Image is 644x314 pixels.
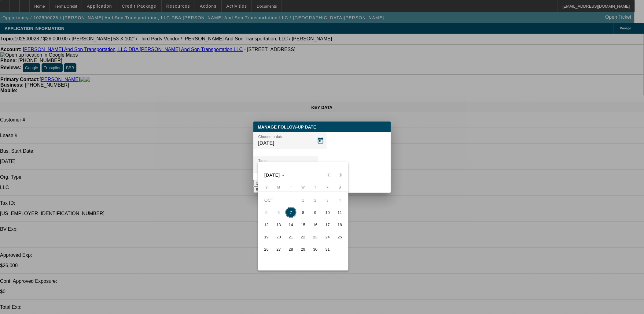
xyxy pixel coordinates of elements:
button: October 15, 2025 [297,219,309,231]
span: S [339,185,341,189]
button: October 11, 2025 [334,206,346,219]
button: Next month [335,169,347,181]
button: October 8, 2025 [297,206,309,219]
span: T [290,185,292,189]
span: 6 [273,207,284,218]
button: October 6, 2025 [273,206,285,219]
button: October 2, 2025 [309,194,322,206]
span: 2 [310,195,321,206]
button: October 26, 2025 [260,243,273,255]
span: [DATE] [264,173,280,178]
button: October 20, 2025 [273,231,285,243]
span: 25 [334,231,345,242]
button: October 18, 2025 [334,219,346,231]
span: W [302,185,305,189]
span: 19 [261,231,272,242]
span: 13 [273,219,284,230]
button: October 29, 2025 [297,243,309,255]
button: October 13, 2025 [273,219,285,231]
span: 30 [310,244,321,255]
span: 14 [285,219,296,230]
button: Choose month and year [262,170,287,181]
span: 31 [322,244,333,255]
span: 17 [322,219,333,230]
span: 26 [261,244,272,255]
span: 7 [285,207,296,218]
button: October 21, 2025 [285,231,297,243]
button: October 9, 2025 [309,206,322,219]
button: October 19, 2025 [260,231,273,243]
span: 5 [261,207,272,218]
button: October 10, 2025 [322,206,334,219]
button: October 7, 2025 [285,206,297,219]
button: October 17, 2025 [322,219,334,231]
span: M [277,185,280,189]
button: October 27, 2025 [273,243,285,255]
span: 11 [334,207,345,218]
span: S [265,185,267,189]
button: October 24, 2025 [322,231,334,243]
span: 15 [298,219,309,230]
span: 27 [273,244,284,255]
span: 10 [322,207,333,218]
span: 18 [334,219,345,230]
span: 24 [322,231,333,242]
span: 23 [310,231,321,242]
button: October 25, 2025 [334,231,346,243]
button: October 30, 2025 [309,243,322,255]
button: October 12, 2025 [260,219,273,231]
td: OCT [260,194,297,206]
span: 3 [322,195,333,206]
span: 16 [310,219,321,230]
span: 21 [285,231,296,242]
span: 20 [273,231,284,242]
button: October 16, 2025 [309,219,322,231]
span: 22 [298,231,309,242]
button: October 14, 2025 [285,219,297,231]
button: October 1, 2025 [297,194,309,206]
span: F [327,185,329,189]
button: October 3, 2025 [322,194,334,206]
span: 9 [310,207,321,218]
button: October 23, 2025 [309,231,322,243]
span: 29 [298,244,309,255]
span: 1 [298,195,309,206]
span: 4 [334,195,345,206]
button: October 4, 2025 [334,194,346,206]
button: October 31, 2025 [322,243,334,255]
button: October 5, 2025 [260,206,273,219]
span: 28 [285,244,296,255]
span: 12 [261,219,272,230]
button: October 22, 2025 [297,231,309,243]
span: T [315,185,317,189]
span: 8 [298,207,309,218]
button: October 28, 2025 [285,243,297,255]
